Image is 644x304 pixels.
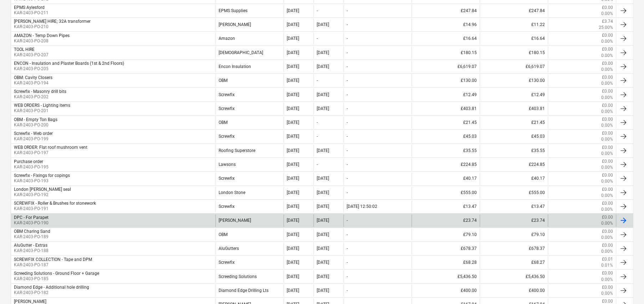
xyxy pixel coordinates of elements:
[317,162,318,167] div: -
[287,162,299,167] div: [DATE]
[287,134,299,139] div: [DATE]
[14,38,70,44] p: KAR-2403-PO-208
[347,204,377,209] div: [DATE] 12:50:02
[480,284,548,297] div: £400.00
[215,145,283,157] div: Roofing Superstore
[347,190,348,195] div: -
[347,246,348,251] div: -
[347,274,348,279] div: -
[412,242,480,255] div: £678.37
[480,270,548,282] div: £5,436.50
[347,120,348,125] div: -
[602,19,613,25] p: £3.74
[601,80,613,87] p: 0.00%
[347,36,348,41] div: -
[347,50,348,55] div: -
[412,172,480,184] div: £40.17
[14,150,87,156] p: KAR-2403-PO-197
[14,164,48,170] p: KAR-2403-PO-195
[347,78,348,83] div: -
[14,108,70,114] p: KAR-2403-PO-201
[347,106,348,111] div: -
[480,19,548,31] div: £11.22
[601,67,613,73] p: 0.00%
[14,19,91,24] div: [PERSON_NAME] HIRE; 32A transformer
[412,130,480,142] div: £45.03
[215,256,283,268] div: Screwfix
[347,176,348,181] div: -
[287,204,299,209] div: [DATE]
[215,61,283,73] div: Encon Insulation
[215,270,283,282] div: Screeding Solutions
[347,92,348,97] div: -
[317,204,329,209] div: [DATE]
[480,158,548,171] div: £224.85
[14,80,52,86] p: KAR-2403-PO-194
[215,158,283,171] div: Lawsons
[412,187,480,199] div: £555.00
[14,220,48,226] p: KAR-2403-PO-190
[317,134,318,139] div: -
[287,232,299,237] div: [DATE]
[287,8,299,13] div: [DATE]
[14,262,92,268] p: KAR-2403-PO-187
[601,193,613,199] p: 0.00%
[14,136,53,142] p: KAR-2403-PO-199
[14,5,45,10] div: EPMS Aylesford
[347,148,348,153] div: -
[412,103,480,115] div: £403.81
[14,47,35,52] div: TOOL HIRE
[602,158,613,164] p: £0.00
[317,218,329,223] div: [DATE]
[347,218,348,223] div: -
[480,229,548,241] div: £79.10
[602,88,613,94] p: £0.00
[602,103,613,109] p: £0.00
[317,36,318,41] div: -
[215,19,283,31] div: [PERSON_NAME]
[287,148,299,153] div: [DATE]
[215,116,283,129] div: OBM
[317,120,318,125] div: -
[317,288,329,293] div: [DATE]
[317,64,329,69] div: [DATE]
[602,284,613,290] p: £0.00
[215,242,283,255] div: AluGutters
[215,187,283,199] div: London Stone
[602,130,613,136] p: £0.00
[480,172,548,184] div: £40.17
[480,5,548,17] div: £247.84
[480,242,548,255] div: £678.37
[602,5,613,11] p: £0.00
[601,164,613,171] p: 0.00%
[317,78,318,83] div: -
[347,260,348,265] div: -
[599,25,613,31] p: 25.00%
[215,200,283,213] div: Screwfix
[215,284,283,297] div: Diamond Edge Drilling Lts
[287,274,299,279] div: [DATE]
[347,22,348,27] div: -
[14,173,70,178] div: Screwfix - Fixings for copings
[602,116,613,122] p: £0.00
[347,288,348,293] div: -
[14,215,48,220] div: DPC - For Parapet
[317,176,329,181] div: [DATE]
[601,206,613,213] p: 0.00%
[215,88,283,100] div: Screwfix
[602,187,613,193] p: £0.00
[215,5,283,17] div: EPMS Supplies
[14,33,70,38] div: AMAZON - Temp Down Pipes
[287,64,299,69] div: [DATE]
[14,94,66,100] p: KAR-2403-PO-202
[347,232,348,237] div: -
[215,130,283,142] div: Screwfix
[317,8,318,13] div: -
[317,246,329,251] div: [DATE]
[14,243,47,248] div: AluGutter - Extras
[601,262,613,268] p: 0.01%
[14,248,48,254] p: KAR-2403-PO-188
[317,274,329,279] div: [DATE]
[287,120,299,125] div: [DATE]
[215,172,283,184] div: Screwfix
